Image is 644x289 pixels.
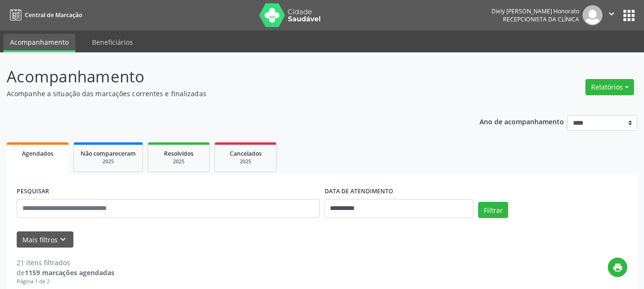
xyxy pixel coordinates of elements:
i:  [606,9,617,19]
a: Beneficiários [85,34,140,50]
div: 2025 [81,158,136,165]
label: DATA DE ATENDIMENTO [325,184,393,199]
button:  [603,5,621,25]
span: Agendados [22,149,53,158]
div: 2025 [222,158,269,165]
div: de [17,268,114,278]
div: Página 1 de 2 [17,278,114,286]
span: Recepcionista da clínica [503,15,579,23]
span: Resolvidos [164,149,194,158]
span: Cancelados [230,149,262,158]
button: print [608,258,627,277]
p: Ano de acompanhamento [480,115,564,127]
button: apps [621,7,637,24]
button: Mais filtroskeyboard_arrow_down [17,231,73,248]
span: Central de Marcação [25,11,82,19]
p: Acompanhe a situação das marcações correntes e finalizadas [7,89,448,99]
label: PESQUISAR [17,184,49,199]
div: Diely [PERSON_NAME] Honorato [491,7,579,15]
button: Relatórios [585,79,634,95]
a: Acompanhamento [3,34,75,52]
strong: 1159 marcações agendadas [25,268,114,277]
button: Filtrar [478,202,508,218]
span: Não compareceram [81,149,136,158]
div: 2025 [155,158,203,165]
i: keyboard_arrow_down [58,234,68,245]
div: 21 itens filtrados [17,258,114,268]
p: Acompanhamento [7,65,448,89]
a: Central de Marcação [7,7,82,23]
img: img [583,5,603,25]
i: print [613,262,623,273]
